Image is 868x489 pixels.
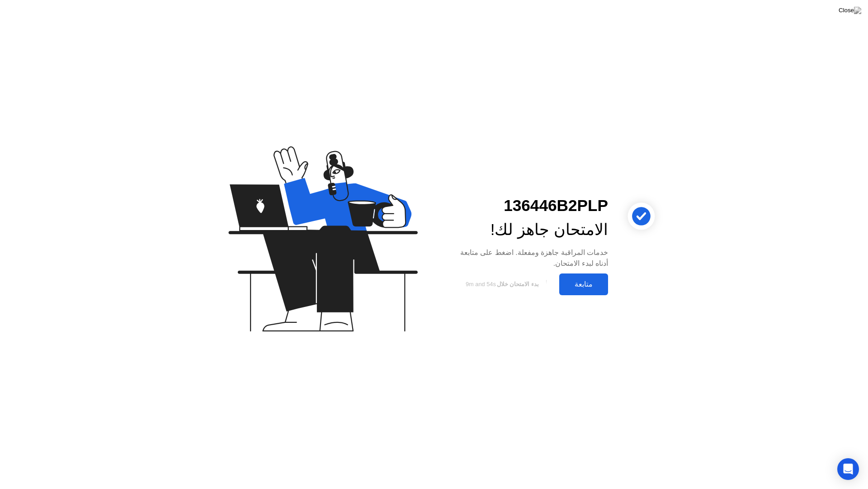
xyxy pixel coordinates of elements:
div: الامتحان جاهز لك! [448,218,608,242]
div: Open Intercom Messenger [837,458,859,480]
button: بدء الامتحان خلال9m and 54s [448,276,555,293]
div: خدمات المراقبة جاهزة ومفعلة. اضغط على متابعة أدناه لبدء الامتحان. [448,247,608,269]
div: متابعة [562,280,605,288]
img: Close [839,7,861,14]
div: 136446B2PLP [448,194,608,218]
span: 9m and 54s [466,281,496,288]
button: متابعة [559,273,608,295]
